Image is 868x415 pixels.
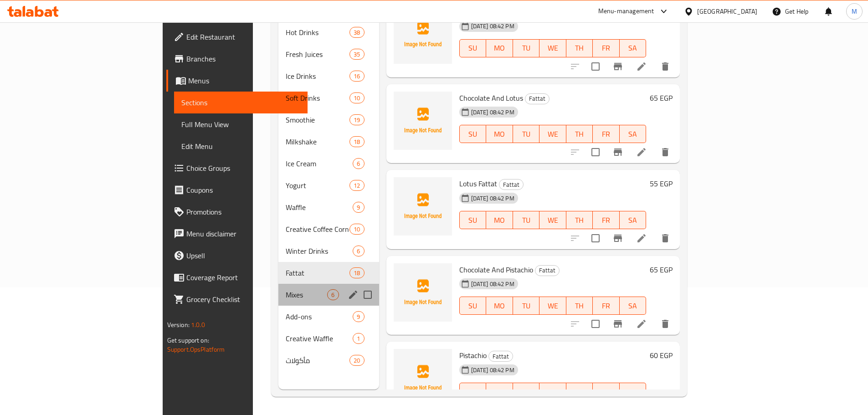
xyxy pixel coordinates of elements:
div: Winter Drinks6 [278,240,379,262]
div: مأكولات [286,355,349,366]
img: Pistachio [394,349,452,407]
a: Edit Menu [174,135,308,157]
span: MO [490,41,509,55]
span: Soft Drinks [286,92,349,103]
button: Branch-specific-item [607,313,629,335]
div: Fattat18 [278,262,379,284]
button: WE [539,297,566,315]
span: Promotions [186,206,300,217]
button: TH [566,297,593,315]
div: Soft Drinks10 [278,87,379,109]
button: SA [620,211,647,229]
span: WE [543,214,563,227]
button: TU [513,39,540,57]
button: TH [566,383,593,401]
h6: 55 EGP [650,177,673,190]
span: 35 [350,50,364,59]
span: [DATE] 08:42 PM [467,194,518,203]
span: 20 [350,356,364,365]
span: Select to update [586,143,605,162]
span: Pistachio [459,348,487,362]
div: Add-ons9 [278,306,379,328]
span: M [852,6,857,16]
span: MO [490,214,509,227]
span: TU [517,128,536,141]
span: Select to update [586,57,605,76]
div: items [349,224,364,235]
span: SU [463,214,483,227]
img: Lotus Fattat [394,177,452,236]
div: Menu-management [598,6,654,17]
span: FR [596,299,616,313]
span: Creative Coffee Corner [286,224,349,235]
span: Coupons [186,184,300,195]
div: Smoothie19 [278,109,379,131]
a: Edit menu item [636,147,647,158]
span: WE [543,299,563,313]
span: Full Menu View [181,119,300,130]
span: MO [490,128,509,141]
button: SA [620,383,647,401]
div: items [353,246,364,256]
span: Chocolate And Pistachio [459,263,533,277]
span: 1.0.0 [191,319,205,331]
div: Creative Coffee Corner10 [278,218,379,240]
span: 6 [353,159,364,168]
div: Creative Waffle1 [278,328,379,349]
div: Fattat [535,265,560,276]
div: Add-ons [286,311,353,322]
span: Smoothie [286,114,349,125]
div: items [353,202,364,213]
span: FR [596,128,616,141]
div: Ice Cream [286,158,353,169]
div: Ice Drinks16 [278,65,379,87]
a: Grocery Checklist [166,288,308,310]
button: edit [346,288,360,302]
span: SU [463,385,483,399]
span: Menu disclaimer [186,228,300,239]
span: FR [596,41,616,55]
div: items [327,289,339,300]
a: Full Menu View [174,113,308,135]
span: 18 [350,269,364,277]
a: Choice Groups [166,157,308,179]
span: 1 [353,334,364,343]
span: Fattat [489,351,513,362]
span: SU [463,128,483,141]
span: Mixes [286,289,327,300]
span: Fattat [525,93,549,104]
span: Edit Menu [181,141,300,152]
a: Edit menu item [636,318,647,329]
h6: 65 EGP [650,92,673,104]
a: Menus [166,70,308,92]
button: WE [539,39,566,57]
div: Yogurt [286,180,349,191]
button: TH [566,39,593,57]
span: TH [570,128,590,141]
span: Coverage Report [186,272,300,283]
span: TH [570,385,590,399]
span: FR [596,214,616,227]
div: Fattat [286,267,349,278]
button: SA [620,125,647,143]
div: items [349,71,364,82]
a: Upsell [166,245,308,266]
div: Mixes6edit [278,284,379,306]
div: items [349,27,364,38]
span: MO [490,385,509,399]
div: [GEOGRAPHIC_DATA] [697,6,757,16]
button: TH [566,211,593,229]
span: SA [623,41,643,55]
span: Sections [181,97,300,108]
div: items [353,333,364,344]
h6: 60 EGP [650,349,673,362]
span: Ice Drinks [286,71,349,82]
span: 6 [353,247,364,256]
button: delete [654,56,676,77]
button: SU [459,297,486,315]
span: 12 [350,181,364,190]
